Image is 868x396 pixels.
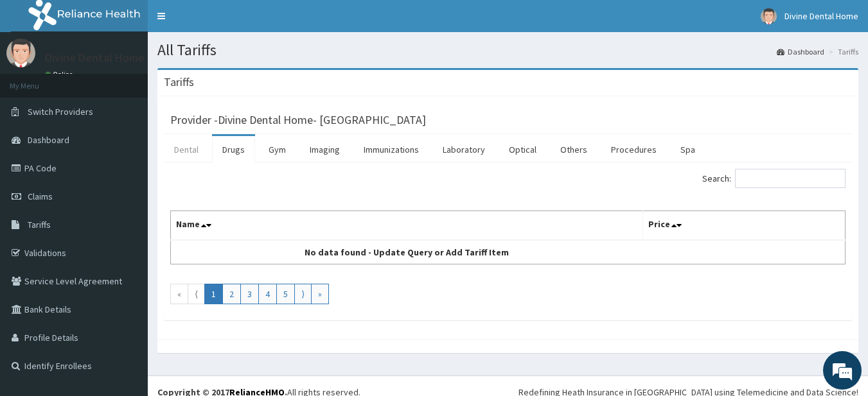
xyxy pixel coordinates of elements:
a: Immunizations [353,136,429,163]
a: Spa [670,136,705,163]
span: Dashboard [28,134,69,146]
a: Go to page number 1 [204,284,223,304]
a: Go to previous page [188,284,205,304]
label: Search: [702,169,846,188]
a: Go to next page [294,284,312,304]
span: Divine Dental Home [784,10,858,22]
span: Tariffs [28,219,51,230]
p: Divine Dental Home [45,52,145,64]
th: Price [643,211,846,241]
img: User Image [6,39,35,67]
img: User Image [761,8,777,24]
div: Minimize live chat window [211,6,242,37]
h1: All Tariffs [157,42,858,58]
a: Laboratory [432,136,495,163]
a: Dental [164,136,209,163]
span: Claims [28,191,53,202]
span: We're online! [75,117,177,246]
div: Chat with us now [67,72,216,89]
a: Go to last page [311,284,329,304]
th: Name [171,211,643,241]
a: Go to page number 2 [222,284,241,304]
a: Go to page number 3 [240,284,259,304]
li: Tariffs [826,46,858,57]
a: Drugs [212,136,255,163]
span: Switch Providers [28,106,93,117]
img: d_794563401_company_1708531726252_794563401 [24,64,52,96]
a: Dashboard [777,46,824,57]
td: No data found - Update Query or Add Tariff Item [171,240,643,264]
a: Imaging [299,136,350,163]
a: Go to page number 5 [276,284,295,304]
a: Others [550,136,598,163]
a: Go to page number 4 [258,284,277,304]
input: Search: [735,169,846,188]
h3: Tariffs [164,76,194,88]
a: Optical [499,136,547,163]
a: Go to first page [170,284,188,304]
h3: Provider - Divine Dental Home- [GEOGRAPHIC_DATA] [170,114,426,126]
a: Gym [258,136,296,163]
a: Procedures [601,136,667,163]
textarea: Type your message and hit 'Enter' [6,261,245,306]
a: Online [45,70,76,79]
